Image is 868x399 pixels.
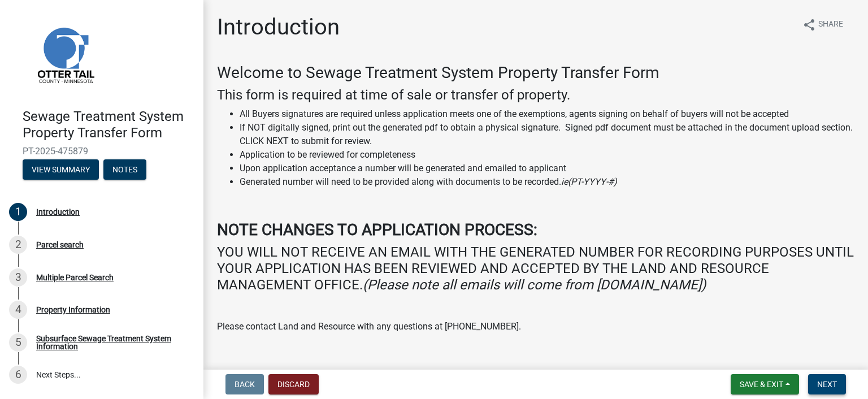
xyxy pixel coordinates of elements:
button: Back [225,374,264,394]
div: 3 [9,268,27,287]
button: Next [808,374,846,394]
span: Next [817,380,837,389]
wm-modal-confirm: Notes [103,166,146,175]
wm-modal-confirm: Summary [23,166,99,175]
i: (Please note all emails will come from [DOMAIN_NAME]) [363,277,706,293]
span: Back [235,380,255,389]
div: 2 [9,236,27,254]
button: Save & Exit [731,374,799,394]
h4: YOU WILL NOT RECEIVE AN EMAIL WITH THE GENERATED NUMBER FOR RECORDING PURPOSES UNTIL YOUR APPLICA... [217,244,854,293]
div: Introduction [36,208,80,216]
h4: This form is required at time of sale or transfer of property. [217,87,854,103]
span: PT-2025-475879 [23,146,181,157]
div: 4 [9,301,27,319]
li: Generated number will need to be provided along with documents to be recorded. [240,175,854,189]
li: Upon application acceptance a number will be generated and emailed to applicant [240,162,854,175]
button: View Summary [23,159,99,180]
div: Multiple Parcel Search [36,274,114,281]
button: Discard [268,374,319,394]
div: 1 [9,203,27,221]
li: Application to be reviewed for completeness [240,148,854,162]
button: Notes [103,159,146,180]
strong: NOTE CHANGES TO APPLICATION PROCESS: [217,220,537,239]
h3: Welcome to Sewage Treatment System Property Transfer Form [217,63,854,83]
span: Save & Exit [740,380,783,389]
i: share [802,18,816,32]
div: 6 [9,366,27,384]
li: If NOT digitally signed, print out the generated pdf to obtain a physical signature. Signed pdf d... [240,121,854,148]
h1: Introduction [217,14,340,41]
img: Otter Tail County, Minnesota [23,12,107,97]
div: 5 [9,333,27,352]
i: ie(PT-YYYY-#) [561,176,617,187]
li: All Buyers signatures are required unless application meets one of the exemptions, agents signing... [240,107,854,121]
span: Share [818,18,843,32]
div: Parcel search [36,241,84,249]
div: Property Information [36,306,110,314]
h4: Sewage Treatment System Property Transfer Form [23,109,194,141]
p: Please contact Land and Resource with any questions at [PHONE_NUMBER]. [217,320,854,333]
div: Subsurface Sewage Treatment System Information [36,335,185,350]
button: shareShare [793,14,852,36]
